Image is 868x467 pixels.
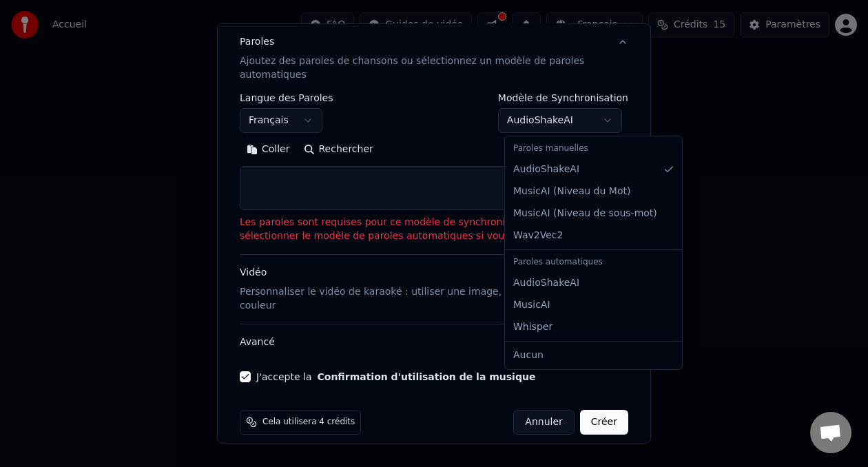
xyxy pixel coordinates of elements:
[513,163,579,176] span: AudioShakeAI
[513,320,552,334] span: Whisper
[513,276,579,290] span: AudioShakeAI
[508,253,679,272] div: Paroles automatiques
[513,185,630,198] span: MusicAI ( Niveau du Mot )
[513,229,563,242] span: Wav2Vec2
[508,139,679,158] div: Paroles manuelles
[513,207,657,220] span: MusicAI ( Niveau de sous-mot )
[513,349,544,362] span: Aucun
[513,298,550,312] span: MusicAI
